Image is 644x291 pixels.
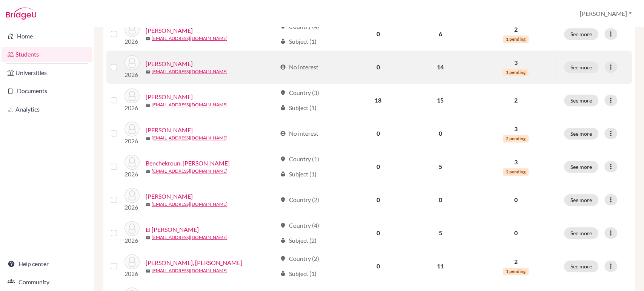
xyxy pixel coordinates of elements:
[280,64,286,70] span: account_circle
[408,117,472,150] td: 0
[146,92,193,101] a: [PERSON_NAME]
[348,51,408,84] td: 0
[2,65,92,80] a: Universities
[2,274,92,289] a: Community
[503,35,529,43] span: 1 pending
[564,28,598,40] button: See more
[280,171,286,177] span: local_library
[280,236,317,245] div: Subject (2)
[280,271,286,277] span: local_library
[146,59,193,68] a: [PERSON_NAME]
[503,69,529,76] span: 1 pending
[564,227,598,239] button: See more
[476,158,555,167] p: 3
[348,183,408,216] td: 0
[348,17,408,51] td: 0
[152,68,227,75] a: [EMAIL_ADDRESS][DOMAIN_NAME]
[146,236,150,240] span: mail
[280,129,318,138] div: No interest
[146,269,150,273] span: mail
[146,192,193,201] a: [PERSON_NAME]
[124,37,140,46] p: 2026
[124,269,140,278] p: 2026
[280,256,286,262] span: location_on
[564,161,598,173] button: See more
[408,216,472,250] td: 5
[503,168,529,176] span: 2 pending
[2,102,92,117] a: Analytics
[280,103,317,112] div: Subject (1)
[408,183,472,216] td: 0
[280,63,318,72] div: No interest
[146,136,150,141] span: mail
[348,150,408,183] td: 0
[2,47,92,62] a: Students
[124,203,140,212] p: 2026
[348,216,408,250] td: 0
[124,136,140,145] p: 2026
[152,135,227,141] a: [EMAIL_ADDRESS][DOMAIN_NAME]
[280,222,286,228] span: location_on
[280,195,319,204] div: Country (2)
[124,55,140,70] img: Belkeziz, Kenza
[280,90,286,96] span: location_on
[280,38,286,44] span: local_library
[280,156,286,162] span: location_on
[124,155,140,170] img: Benchekroun, Anas
[124,221,140,236] img: El Allali, Adam
[124,103,140,112] p: 2026
[124,236,140,245] p: 2026
[564,95,598,106] button: See more
[124,188,140,203] img: Bentamy, Hiba
[564,61,598,73] button: See more
[152,201,227,208] a: [EMAIL_ADDRESS][DOMAIN_NAME]
[124,170,140,179] p: 2026
[576,6,635,21] button: [PERSON_NAME]
[280,105,286,111] span: local_library
[280,237,286,244] span: local_library
[146,26,193,35] a: [PERSON_NAME]
[280,254,319,263] div: Country (2)
[146,169,150,174] span: mail
[280,197,286,203] span: location_on
[408,250,472,283] td: 11
[2,29,92,44] a: Home
[124,254,140,269] img: El Marnissi, Zaineb
[124,121,140,136] img: Benamour, Ryan
[408,17,472,51] td: 6
[124,22,140,37] img: Belahsen, Amjad
[280,269,317,278] div: Subject (1)
[503,268,529,275] span: 1 pending
[146,159,230,168] a: Benchekroun, [PERSON_NAME]
[476,257,555,266] p: 2
[476,228,555,237] p: 0
[476,195,555,204] p: 0
[146,126,193,135] a: [PERSON_NAME]
[280,23,286,29] span: location_on
[408,51,472,84] td: 14
[280,130,286,136] span: account_circle
[476,58,555,67] p: 3
[124,88,140,103] img: Benamar, Sarah
[146,37,150,41] span: mail
[152,234,227,241] a: [EMAIL_ADDRESS][DOMAIN_NAME]
[280,88,319,97] div: Country (3)
[124,70,140,79] p: 2026
[146,258,242,267] a: [PERSON_NAME], [PERSON_NAME]
[348,250,408,283] td: 0
[348,117,408,150] td: 0
[476,124,555,133] p: 3
[2,83,92,98] a: Documents
[2,256,92,271] a: Help center
[503,135,529,142] span: 2 pending
[408,84,472,117] td: 15
[408,150,472,183] td: 5
[152,168,227,175] a: [EMAIL_ADDRESS][DOMAIN_NAME]
[564,194,598,206] button: See more
[146,70,150,74] span: mail
[476,25,555,34] p: 2
[280,221,319,230] div: Country (4)
[152,101,227,108] a: [EMAIL_ADDRESS][DOMAIN_NAME]
[280,155,319,164] div: Country (1)
[146,225,199,234] a: El [PERSON_NAME]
